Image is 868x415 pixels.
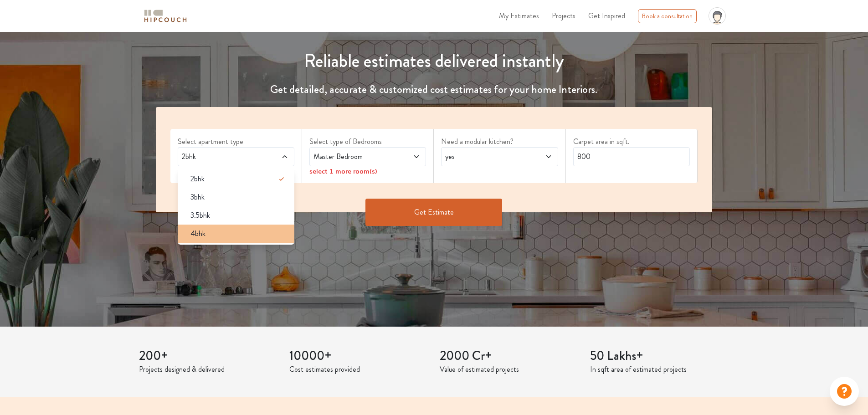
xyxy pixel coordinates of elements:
[573,147,690,166] input: Enter area sqft
[552,10,575,21] span: Projects
[441,136,558,147] label: Need a modular kitchen?
[365,199,502,226] button: Get Estimate
[573,136,690,147] label: Carpet area in sqft.
[309,136,426,147] label: Select type of Bedrooms
[638,9,697,23] div: Book a consultation
[440,364,579,375] p: Value of estimated projects
[150,83,718,96] h4: Get detailed, accurate & customized cost estimates for your home Interiors.
[190,174,205,184] span: 2bhk
[143,8,188,24] img: logo-horizontal.svg
[178,136,294,147] label: Select apartment type
[180,151,262,162] span: 2bhk
[590,348,729,364] h3: 50 Lakhs+
[190,210,210,221] span: 3.5bhk
[590,364,729,375] p: In sqft area of estimated projects
[289,348,429,364] h3: 10000+
[143,6,188,26] span: logo-horizontal.svg
[440,348,579,364] h3: 2000 Cr+
[588,10,625,21] span: Get Inspired
[190,192,205,203] span: 3bhk
[443,151,525,162] span: yes
[499,10,539,21] span: My Estimates
[289,364,429,375] p: Cost estimates provided
[312,151,393,162] span: Master Bedroom
[139,364,278,375] p: Projects designed & delivered
[190,228,205,239] span: 4bhk
[139,348,278,364] h3: 200+
[150,50,718,72] h1: Reliable estimates delivered instantly
[309,166,426,176] div: select 1 more room(s)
